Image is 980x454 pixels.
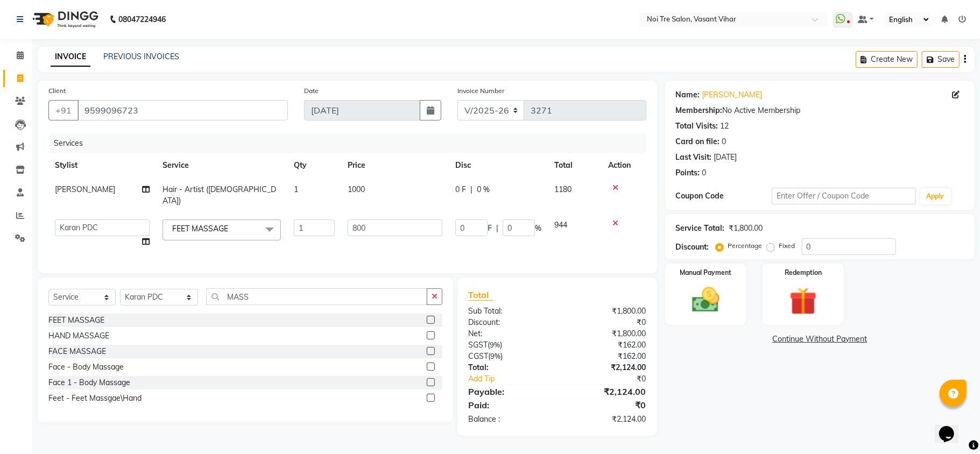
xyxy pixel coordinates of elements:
div: ₹1,800.00 [557,306,654,317]
button: Apply [920,188,951,204]
div: ₹162.00 [557,351,654,362]
span: 0 F [455,184,466,195]
th: Qty [287,153,341,178]
iframe: chat widget [935,411,969,443]
div: FEET MASSAGE [48,315,104,326]
span: 1180 [554,185,572,194]
div: ₹162.00 [557,339,654,351]
div: Total: [460,362,557,373]
label: Manual Payment [680,268,731,278]
div: Discount: [676,242,709,253]
div: ( ) [460,351,557,362]
div: [DATE] [714,152,737,163]
span: F [488,223,492,234]
label: Date [304,86,319,96]
div: HAND MASSAGE [48,330,109,342]
span: 9% [490,340,500,349]
a: Continue Without Payment [667,334,972,345]
button: Create New [856,51,918,68]
div: ( ) [460,339,557,351]
div: ₹1,800.00 [557,328,654,339]
div: ₹0 [557,399,654,412]
div: Points: [676,167,700,179]
div: Paid: [460,399,557,412]
a: INVOICE [51,47,90,67]
label: Fixed [779,241,795,251]
th: Service [156,153,287,178]
img: _cash.svg [683,284,728,316]
span: SGST [468,340,488,350]
span: | [496,223,498,234]
div: ₹2,124.00 [557,414,654,425]
span: 0 % [477,184,490,195]
div: Service Total: [676,223,725,234]
b: 08047224946 [118,4,166,34]
div: ₹0 [557,317,654,328]
div: Name: [676,89,700,101]
span: 1 [294,185,298,194]
div: 0 [722,136,727,147]
span: 944 [554,220,567,230]
th: Disc [449,153,548,178]
div: Balance : [460,414,557,425]
span: % [535,223,541,234]
div: Face 1 - Body Massage [48,377,130,388]
span: [PERSON_NAME] [55,185,115,194]
div: Coupon Code [676,190,772,202]
span: Hair - Artist ([DEMOGRAPHIC_DATA]) [163,185,276,205]
span: FEET MASSAGE [172,224,228,233]
div: Membership: [676,105,723,116]
span: | [470,184,473,195]
a: [PERSON_NAME] [702,89,763,101]
input: Enter Offer / Coupon Code [772,188,916,204]
div: Services [50,133,654,153]
div: No Active Membership [676,105,964,116]
a: PREVIOUS INVOICES [103,52,179,61]
button: +91 [48,100,79,120]
div: ₹1,800.00 [729,223,763,234]
th: Action [602,153,646,178]
input: Search or Scan [206,288,427,305]
label: Percentage [728,241,763,251]
span: 9% [490,352,500,360]
th: Stylist [48,153,156,178]
div: Discount: [460,317,557,328]
label: Invoice Number [457,86,504,96]
img: logo [27,4,101,34]
a: x [228,224,233,233]
div: Last Visit: [676,152,712,163]
label: Client [48,86,66,96]
div: ₹2,124.00 [557,362,654,373]
div: Feet - Feet Massgae\Hand [48,393,142,404]
span: 1000 [348,185,365,194]
th: Total [548,153,602,178]
span: CGST [468,351,488,361]
div: FACE MASSAGE [48,346,106,357]
div: 12 [721,120,729,132]
th: Price [341,153,449,178]
input: Search by Name/Mobile/Email/Code [77,100,288,120]
label: Redemption [785,268,822,278]
a: Add Tip [460,373,573,385]
div: Total Visits: [676,120,718,132]
button: Save [922,51,960,68]
div: Card on file: [676,136,720,147]
div: ₹2,124.00 [557,385,654,398]
div: Payable: [460,385,557,398]
div: ₹0 [573,373,654,385]
span: Total [468,289,493,301]
img: _gift.svg [781,284,826,318]
div: Net: [460,328,557,339]
div: Face - Body Massage [48,361,124,373]
div: 0 [702,167,707,179]
div: Sub Total: [460,306,557,317]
